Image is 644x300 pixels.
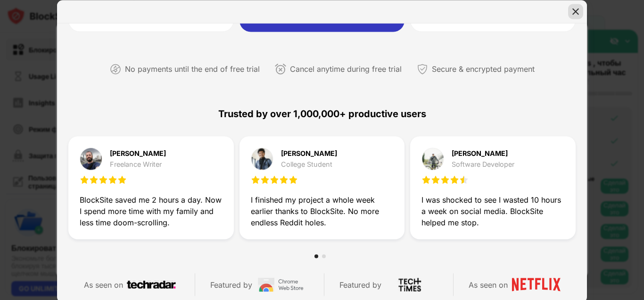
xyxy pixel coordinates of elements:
img: tech-times [385,278,434,292]
img: star [431,175,440,185]
img: star [450,175,459,185]
img: star [108,175,117,185]
div: Secure & encrypted payment [432,62,535,76]
img: secured-payment [417,63,428,75]
img: star [459,175,469,185]
div: Software Developer [452,161,514,168]
img: star [251,175,260,185]
img: star [89,175,99,185]
div: Trusted by over 1,000,000+ productive users [68,91,576,137]
img: testimonial-purchase-1.jpg [80,148,102,171]
div: Featured by [339,278,381,291]
div: Freelance Writer [110,161,166,168]
div: Featured by [210,278,252,291]
div: [PERSON_NAME] [110,150,166,156]
img: star [117,175,127,185]
img: star [260,175,270,185]
img: star [270,175,279,185]
img: testimonial-purchase-3.jpg [421,148,444,171]
div: I was shocked to see I wasted 10 hours a week on social media. BlockSite helped me stop. [421,194,564,228]
div: BlockSite saved me 2 hours a day. Now I spend more time with my family and less time doom-scrolling. [80,194,223,228]
div: As seen on [469,278,508,291]
img: testimonial-purchase-2.jpg [251,148,273,171]
img: star [440,175,450,185]
div: [PERSON_NAME] [281,150,337,156]
div: College Student [281,161,337,168]
img: star [80,175,89,185]
div: As seen on [84,278,123,291]
img: star [279,175,289,185]
img: star [421,175,431,185]
div: Cancel anytime during free trial [290,62,402,76]
div: I finished my project a whole week earlier thanks to BlockSite. No more endless Reddit holes. [251,194,394,228]
div: No payments until the end of free trial [125,62,260,76]
img: techradar [127,278,176,292]
div: [PERSON_NAME] [452,150,514,156]
img: chrome-web-store-logo [256,278,305,292]
img: not-paying [110,63,121,75]
img: star [99,175,108,185]
img: cancel-anytime [275,63,286,75]
img: star [289,175,298,185]
img: netflix-logo [512,278,561,292]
